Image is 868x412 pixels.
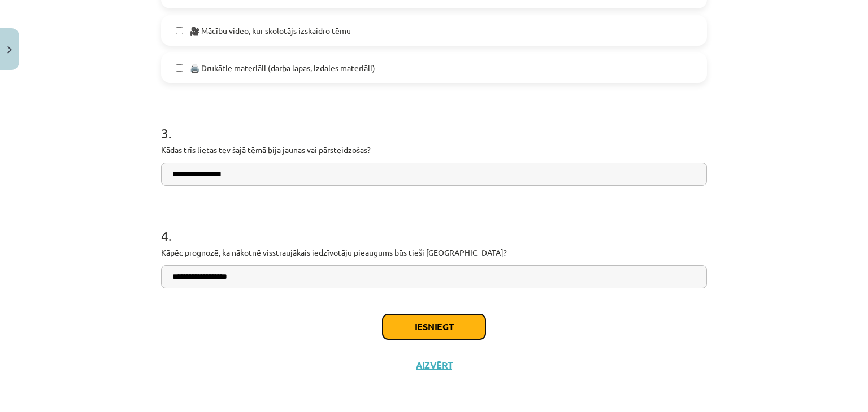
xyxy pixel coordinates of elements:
input: 🖨️ Drukātie materiāli (darba lapas, izdales materiāli) [176,64,183,72]
img: icon-close-lesson-0947bae3869378f0d4975bcd49f059093ad1ed9edebbc8119c70593378902aed.svg [7,46,12,54]
p: Kādas trīs lietas tev šajā tēmā bija jaunas vai pārsteidzošas? [161,144,707,156]
input: 🎥 Mācību video, kur skolotājs izskaidro tēmu [176,27,183,34]
h1: 4 . [161,208,707,243]
h1: 3 . [161,106,707,141]
span: 🎥 Mācību video, kur skolotājs izskaidro tēmu [190,25,351,37]
span: 🖨️ Drukātie materiāli (darba lapas, izdales materiāli) [190,62,375,74]
button: Iesniegt [383,314,485,339]
p: Kāpēc prognozē, ka nākotnē visstraujākais iedzīvotāju pieaugums būs tieši [GEOGRAPHIC_DATA]? [161,247,707,258]
button: Aizvērt [413,360,455,371]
